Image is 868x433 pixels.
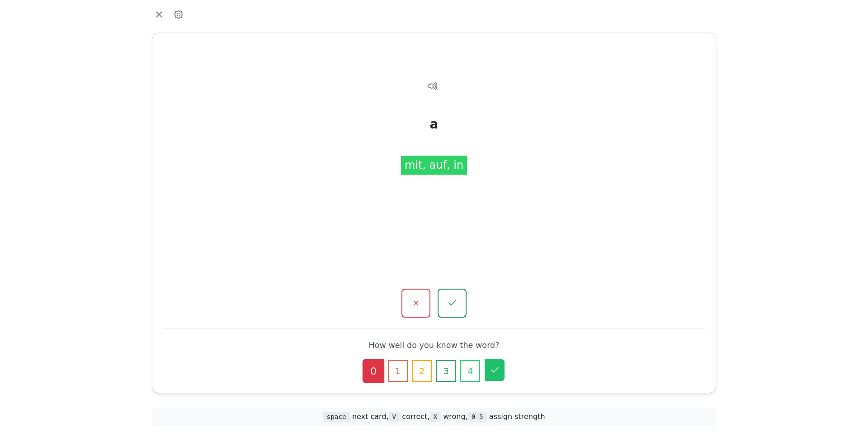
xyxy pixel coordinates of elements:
[170,340,698,351] div: How well do you know the word?
[389,412,400,422] span: V
[460,360,480,382] button: 4
[388,360,408,382] button: 1
[429,412,441,422] span: X
[468,412,487,422] span: 0-5
[323,412,349,422] span: space
[436,360,456,382] button: 3
[401,155,467,174] div: mit, auf, in
[430,114,439,133] div: a
[363,359,384,383] button: 0
[412,360,432,382] button: 2
[323,412,545,421] span: next card , correct , wrong , assign strength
